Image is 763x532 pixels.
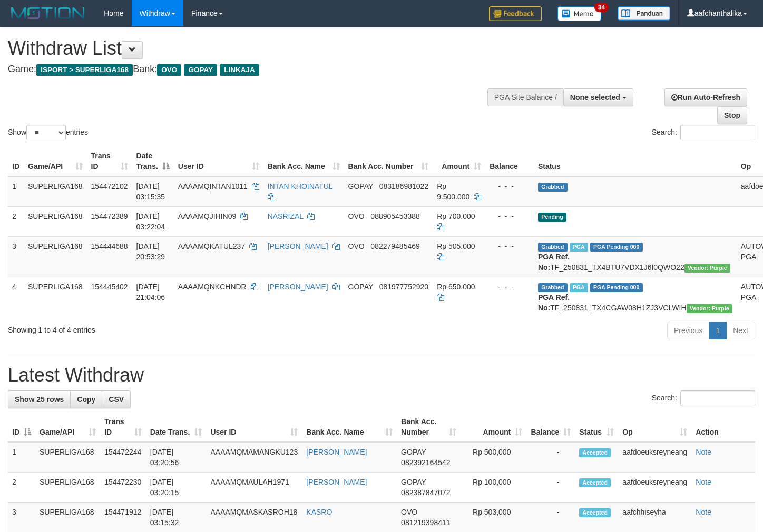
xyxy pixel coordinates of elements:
span: 154472389 [91,212,128,220]
span: Copy [77,395,95,404]
div: Showing 1 to 4 of 4 entries [8,320,310,335]
span: Accepted [579,478,611,487]
span: OVO [157,64,181,76]
span: 154444688 [91,242,128,250]
span: Rp 650.000 [437,283,475,291]
span: LINKAJA [220,64,259,76]
a: Run Auto-Refresh [664,88,747,106]
td: Rp 500,000 [461,442,526,473]
th: Amount: activate to sort column ascending [461,412,526,442]
span: [DATE] 21:04:06 [136,283,165,302]
button: None selected [563,88,633,106]
label: Search: [652,125,755,140]
span: AAAAMQNKCHNDR [178,283,247,291]
span: Grabbed [538,243,568,252]
td: SUPERLIGA168 [24,277,87,317]
span: 34 [594,3,609,12]
span: Accepted [579,508,611,517]
div: - - - [490,181,530,192]
a: INTAN KHOINATUL [268,182,332,190]
span: Grabbed [538,283,568,292]
td: 154472244 [100,442,146,473]
td: TF_250831_TX4CGAW08H1ZJ3VCLWIH [534,277,737,317]
span: [DATE] 20:53:29 [136,242,165,261]
span: Copy 082279485469 to clipboard [370,242,419,250]
span: OVO [348,212,365,220]
h1: Withdraw List [8,38,498,59]
td: [DATE] 03:20:15 [146,473,207,503]
span: GOPAY [348,182,373,190]
span: [DATE] 03:22:04 [136,212,165,231]
a: Previous [667,322,709,339]
td: AAAAMQMAULAH1971 [206,473,302,503]
img: MOTION_logo.png [8,5,88,21]
span: 154472102 [91,182,128,190]
b: PGA Ref. No: [538,293,570,312]
a: [PERSON_NAME] [268,242,328,250]
th: Bank Acc. Name: activate to sort column ascending [302,412,397,442]
a: Next [726,322,755,339]
input: Search: [680,390,755,406]
img: Button%20Memo.svg [557,6,602,21]
a: Note [696,478,711,486]
th: ID [8,146,24,176]
select: Showentries [26,125,66,140]
div: - - - [490,241,530,252]
td: 1 [8,176,24,207]
th: Status: activate to sort column ascending [575,412,618,442]
a: [PERSON_NAME] [306,448,367,456]
td: 2 [8,473,35,503]
a: [PERSON_NAME] [268,283,328,291]
a: NASRIZAL [268,212,304,220]
th: User ID: activate to sort column ascending [206,412,302,442]
td: AAAAMQMAMANGKU123 [206,442,302,473]
th: Game/API: activate to sort column ascending [35,412,100,442]
span: AAAAMQJIHIN09 [178,212,236,220]
span: ISPORT > SUPERLIGA168 [36,64,133,76]
td: SUPERLIGA168 [24,206,87,236]
h1: Latest Withdraw [8,365,755,386]
td: 154472230 [100,473,146,503]
span: Accepted [579,448,611,457]
span: GOPAY [184,64,217,76]
th: Balance [485,146,534,176]
th: Game/API: activate to sort column ascending [24,146,87,176]
th: Action [691,412,755,442]
span: AAAAMQINTAN1011 [178,182,248,190]
span: 154445402 [91,283,128,291]
span: OVO [348,242,365,250]
th: Bank Acc. Name: activate to sort column ascending [263,146,344,176]
a: 1 [709,322,727,339]
span: Copy 081977752920 to clipboard [379,283,428,291]
span: OVO [401,508,417,516]
th: Bank Acc. Number: activate to sort column ascending [397,412,461,442]
td: - [526,473,575,503]
th: Date Trans.: activate to sort column descending [132,146,174,176]
span: CSV [109,395,124,404]
span: Vendor URL: https://trx4.1velocity.biz [684,264,730,273]
td: TF_250831_TX4BTU7VDX1J6I0QWO22 [534,236,737,277]
span: Copy 088905453388 to clipboard [370,212,419,220]
a: CSV [102,390,131,408]
div: - - - [490,282,530,292]
b: PGA Ref. No: [538,253,570,272]
td: 4 [8,277,24,317]
th: ID: activate to sort column descending [8,412,35,442]
td: - [526,442,575,473]
span: PGA Pending [590,283,643,292]
span: Show 25 rows [15,395,64,404]
span: GOPAY [401,478,426,486]
span: Pending [538,213,566,222]
img: panduan.png [618,6,670,21]
div: - - - [490,211,530,222]
span: Rp 9.500.000 [437,182,469,201]
td: 2 [8,206,24,236]
td: 1 [8,442,35,473]
td: SUPERLIGA168 [24,236,87,277]
td: SUPERLIGA168 [24,176,87,207]
span: Marked by aafchhiseyha [570,283,588,292]
td: aafdoeuksreyneang [618,473,691,503]
th: Date Trans.: activate to sort column ascending [146,412,207,442]
td: 3 [8,236,24,277]
a: Show 25 rows [8,390,71,408]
